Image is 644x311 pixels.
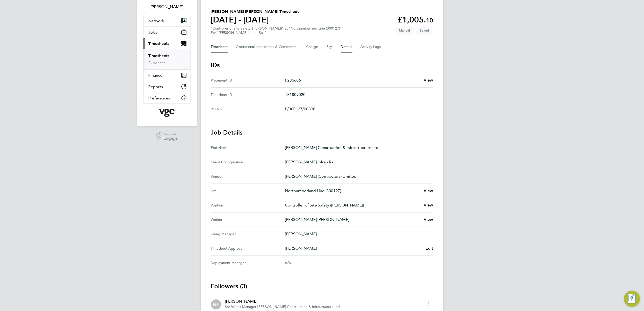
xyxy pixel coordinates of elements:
[285,260,425,266] div: n/a
[285,202,420,208] p: Controller of Site Safety ([PERSON_NAME])
[211,92,285,98] div: Timesheet ID
[211,231,285,237] div: Hiring Manager
[285,173,429,179] p: [PERSON_NAME] (Contractors) Limited
[424,217,433,223] a: View
[211,26,342,35] div: "Controller of Site Safety ([PERSON_NAME])" at "Northumberland Line (300127)"
[211,31,342,35] div: For "[PERSON_NAME] Infra - Rail"
[149,96,170,100] span: Preferences
[211,173,285,179] div: Vendor
[211,9,299,15] h2: [PERSON_NAME] [PERSON_NAME] Timesheet
[211,188,285,194] div: Site
[149,53,170,58] a: Timesheets
[225,298,340,304] div: [PERSON_NAME]
[236,41,298,53] button: Operational Instructions & Comments
[424,217,433,222] span: View
[257,305,258,309] span: ·
[144,38,190,49] button: Timesheets
[426,17,433,24] span: 10
[211,15,299,25] h1: [DATE] - [DATE]
[149,41,170,46] span: Timesheets
[341,41,352,53] button: Details
[211,128,433,137] h3: Job Details
[149,60,166,65] a: Expenses
[144,27,190,38] button: Jobs
[285,159,429,165] p: [PERSON_NAME] Infra - Rail
[211,217,285,223] div: Worker
[285,188,420,194] p: Northumberland Line (300127)
[211,77,285,83] div: Placement ID
[424,203,433,208] span: View
[211,61,433,69] h3: IDs
[424,188,433,194] a: View
[211,260,285,266] div: Deployment Manager
[211,202,285,208] div: Position
[149,18,164,23] span: Network
[416,26,433,35] span: This timesheet is Saved.
[285,245,421,251] p: [PERSON_NAME]
[211,299,221,309] div: Neil Roughley
[424,202,433,208] a: View
[149,73,163,78] span: Finance
[149,84,163,89] span: Reports
[144,15,190,26] button: Network
[144,70,190,81] button: Finance
[211,41,228,53] button: Timesheet
[306,41,319,53] button: Charge
[143,4,191,10] span: Jana Venizelou
[424,77,433,83] a: View
[285,77,420,83] p: P236606
[424,188,433,193] span: View
[327,41,333,53] button: Pay
[395,26,414,35] span: This timesheet was manually created.
[213,302,219,307] span: NR
[163,132,178,136] span: Powered by
[225,305,257,309] span: Snr Works Manager
[211,245,285,251] div: Timesheet Approver
[159,109,175,117] img: vgcgroup-logo-retina.png
[424,300,433,308] button: timesheet menu
[285,231,429,237] p: [PERSON_NAME]
[425,245,433,251] a: Edit
[143,109,191,117] a: Go to home page
[425,246,433,251] span: Edit
[361,41,382,53] button: Activity Logs
[211,282,433,290] h3: Followers (3)
[424,78,433,83] span: View
[144,92,190,103] button: Preferences
[211,159,285,165] div: Client Configuration
[163,136,178,141] span: Engage
[285,106,429,112] p: P/300127/00398
[144,49,190,69] div: Timesheets
[285,92,429,98] p: TS1809020
[149,30,157,35] span: Jobs
[211,106,285,112] div: PO No
[398,15,433,24] app-decimal: £1,005.
[144,81,190,92] button: Reports
[258,305,340,309] span: [PERSON_NAME] Construction & Infrastructure Ltd
[211,145,285,151] div: End Hirer
[285,217,420,223] p: [PERSON_NAME] [PERSON_NAME]
[285,145,429,151] p: [PERSON_NAME] Construction & Infrastructure Ltd
[156,132,178,142] a: Powered byEngage
[624,291,640,307] button: Engage Resource Center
